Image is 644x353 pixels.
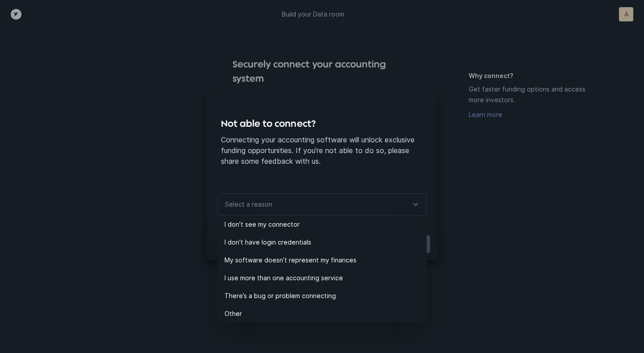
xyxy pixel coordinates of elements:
p: I don’t see my connector [225,219,427,230]
p: Other [225,308,427,319]
p: Select a reason [225,199,272,210]
p: My software doesn’t represent my finances [225,255,427,266]
p: Connecting your accounting software will unlock exclusive funding opportunities. If you're not ab... [221,134,423,166]
button: Back to connect [214,235,278,253]
p: I use more than one accounting service [225,273,427,283]
p: There’s a bug or problem connecting [225,291,427,301]
p: I don't have login credentials [225,237,427,248]
h4: Not able to connect? [221,116,423,131]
